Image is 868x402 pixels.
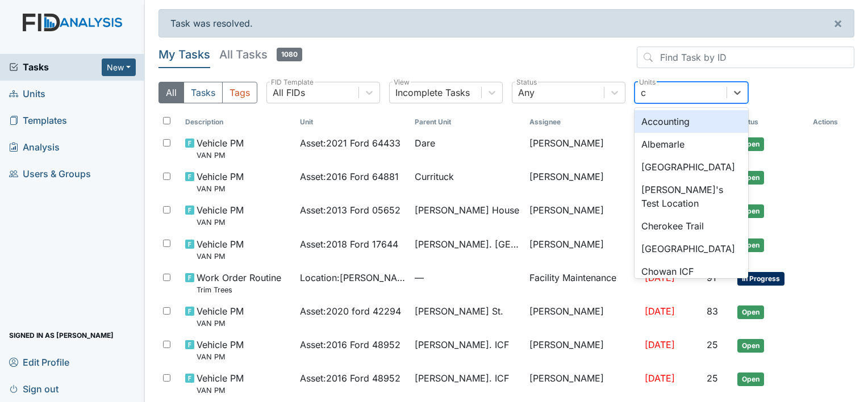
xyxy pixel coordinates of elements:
[737,137,764,151] span: Open
[183,82,223,103] button: Tasks
[415,271,520,284] span: —
[158,82,184,103] button: All
[415,237,520,251] span: [PERSON_NAME]. [GEOGRAPHIC_DATA]
[415,136,435,150] span: Dare
[635,215,748,237] div: Cherokee Trail
[525,165,640,199] td: [PERSON_NAME]
[9,60,102,74] a: Tasks
[197,304,244,329] span: Vehicle PM VAN PM
[525,199,640,232] td: [PERSON_NAME]
[525,333,640,367] td: [PERSON_NAME]
[197,217,244,228] small: VAN PM
[9,353,69,371] span: Edit Profile
[525,233,640,266] td: [PERSON_NAME]
[415,203,519,217] span: [PERSON_NAME] House
[645,339,675,350] span: [DATE]
[415,371,509,385] span: [PERSON_NAME]. ICF
[158,47,210,62] h5: My Tasks
[737,372,764,386] span: Open
[197,183,244,194] small: VAN PM
[9,112,67,129] span: Templates
[525,300,640,333] td: [PERSON_NAME]
[415,304,503,318] span: [PERSON_NAME] St.
[410,112,525,132] th: Toggle SortBy
[525,266,640,300] td: Facility Maintenance
[635,156,748,178] div: [GEOGRAPHIC_DATA]
[9,380,59,397] span: Sign out
[635,260,748,283] div: Chowan ICF
[197,170,244,194] span: Vehicle PM VAN PM
[645,272,675,283] span: [DATE]
[300,371,400,385] span: Asset : 2016 Ford 48952
[822,10,854,37] button: ×
[300,203,400,217] span: Asset : 2013 Ford 05652
[300,304,401,318] span: Asset : 2020 ford 42294
[158,82,257,103] div: Type filter
[197,318,244,329] small: VAN PM
[737,238,764,252] span: Open
[707,339,718,350] span: 25
[9,326,114,344] span: Signed in as [PERSON_NAME]
[637,47,854,68] input: Find Task by ID
[525,112,640,132] th: Assignee
[635,110,748,133] div: Accounting
[197,203,244,228] span: Vehicle PM VAN PM
[9,139,60,156] span: Analysis
[197,385,244,396] small: VAN PM
[518,86,535,99] div: Any
[197,251,244,262] small: VAN PM
[415,338,509,351] span: [PERSON_NAME]. ICF
[9,165,91,183] span: Users & Groups
[645,305,675,317] span: [DATE]
[737,272,784,286] span: In Progress
[645,372,675,384] span: [DATE]
[102,58,136,76] button: New
[277,48,302,61] span: 1080
[737,204,764,218] span: Open
[163,117,170,124] input: Toggle All Rows Selected
[222,82,257,103] button: Tags
[219,47,302,62] h5: All Tasks
[197,271,281,295] span: Work Order Routine Trim Trees
[808,112,854,132] th: Actions
[707,272,716,283] span: 91
[197,284,281,295] small: Trim Trees
[300,338,400,351] span: Asset : 2016 Ford 48952
[273,86,305,99] div: All FIDs
[737,339,764,353] span: Open
[733,112,808,132] th: Toggle SortBy
[300,136,400,150] span: Asset : 2021 Ford 64433
[197,136,244,161] span: Vehicle PM VAN PM
[635,237,748,260] div: [GEOGRAPHIC_DATA]
[707,372,718,384] span: 25
[197,371,244,396] span: Vehicle PM VAN PM
[525,132,640,165] td: [PERSON_NAME]
[635,133,748,156] div: Albemarle
[707,305,718,317] span: 83
[9,85,45,103] span: Units
[635,178,748,215] div: [PERSON_NAME]'s Test Location
[415,170,454,183] span: Currituck
[525,367,640,400] td: [PERSON_NAME]
[197,351,244,362] small: VAN PM
[181,112,295,132] th: Toggle SortBy
[833,15,842,31] span: ×
[197,338,244,362] span: Vehicle PM VAN PM
[395,86,470,99] div: Incomplete Tasks
[197,150,244,161] small: VAN PM
[300,170,399,183] span: Asset : 2016 Ford 64881
[158,9,854,37] div: Task was resolved.
[295,112,410,132] th: Toggle SortBy
[197,237,244,262] span: Vehicle PM VAN PM
[300,237,398,251] span: Asset : 2018 Ford 17644
[300,271,406,284] span: Location : [PERSON_NAME] St.
[737,305,764,319] span: Open
[737,171,764,185] span: Open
